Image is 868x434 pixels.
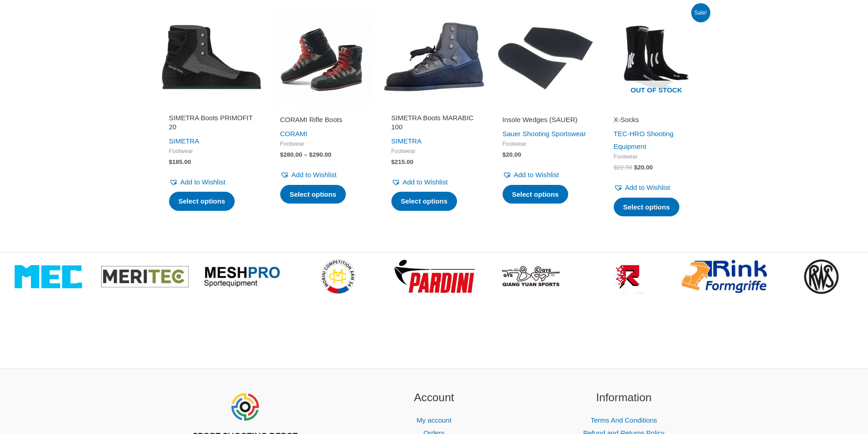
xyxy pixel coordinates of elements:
span: Add to Wishlist [180,178,226,186]
span: $ [169,158,173,165]
a: CORAMI [280,130,308,138]
bdi: 22.50 [614,164,632,171]
a: Select options for “CORAMI Rifle Boots” [280,185,346,204]
a: SIMETRA [169,137,200,145]
a: Insole Wedges (SAUER) [503,115,588,128]
a: Select options for “SIMETRA Boots PRIMOFIT 20” [169,192,235,211]
span: – [304,151,308,158]
span: Footwear [614,153,699,161]
a: My account [416,416,452,424]
h2: SIMETRA Boots MARABIC 100 [391,113,477,131]
a: Add to Wishlist [280,168,337,181]
span: Add to Wishlist [514,171,559,179]
bdi: 290.00 [309,151,331,158]
a: Add to Wishlist [391,176,448,189]
span: Add to Wishlist [625,184,670,191]
a: SIMETRA [391,137,422,145]
a: Terms And Conditions [591,416,657,424]
span: Footwear [391,148,477,155]
bdi: 215.00 [391,158,414,165]
span: $ [309,151,313,158]
span: Footwear [503,140,588,148]
a: Add to Wishlist [169,176,226,189]
a: X-Socks [614,115,699,128]
span: Out of stock [612,81,701,102]
span: $ [634,164,638,171]
span: $ [391,158,395,165]
a: SIMETRA Boots PRIMOFIT 20 [169,113,255,135]
a: Select options for “Insole Wedges (SAUER)” [503,185,569,204]
a: Select options for “SIMETRA Boots MARABIC 100” [391,192,457,211]
bdi: 185.00 [169,158,191,165]
bdi: 20.00 [503,151,521,158]
a: Sauer Shooting Sportswear [503,130,586,138]
h2: Account [350,389,518,406]
a: Select options for “X-Socks” [614,198,680,217]
img: SIMETRA Boots MARABIC 100 [383,6,485,108]
span: Add to Wishlist [292,171,337,179]
a: CORAMI Rifle Boots [280,115,366,128]
span: $ [503,151,506,158]
span: Footwear [169,148,255,155]
img: CORAMI Rifle Boots [272,6,374,108]
bdi: 20.00 [634,164,653,171]
bdi: 280.00 [280,151,303,158]
span: $ [614,164,617,171]
img: Insole Wedges (Sauer) [494,6,596,108]
h2: Insole Wedges (SAUER) [503,115,588,124]
a: Add to Wishlist [614,181,670,194]
img: SIMETRA Boots PRIMOFIT 20 [161,6,263,108]
h2: X-Socks [614,115,699,124]
a: TEC-HRO Shooting Equipment [614,130,674,150]
a: Add to Wishlist [503,168,559,181]
span: Sale! [691,3,710,22]
span: $ [280,151,284,158]
span: Add to Wishlist [403,178,448,186]
h2: SIMETRA Boots PRIMOFIT 20 [169,113,255,131]
h2: Information [540,389,708,406]
span: Footwear [280,140,366,148]
img: X-Socks [606,6,708,108]
a: SIMETRA Boots MARABIC 100 [391,113,477,135]
h2: CORAMI Rifle Boots [280,115,366,124]
a: Out of stock [606,6,708,108]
